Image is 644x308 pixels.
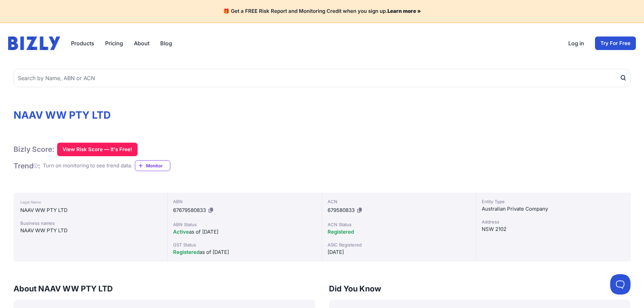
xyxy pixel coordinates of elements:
[20,220,161,227] div: Business names
[173,228,316,236] div: as of [DATE]
[135,160,170,171] a: Monitor
[14,145,54,154] h1: Bizly Score:
[105,39,123,47] a: Pricing
[173,249,199,255] span: Registered
[328,229,354,235] span: Registered
[173,207,206,213] span: 67679580833
[173,229,189,235] span: Active
[14,283,315,294] h3: About NAAV WW PTY LTD
[146,162,170,169] span: Monitor
[173,221,316,228] div: ABN Status
[173,248,316,256] div: as of [DATE]
[328,248,471,256] div: [DATE]
[328,207,355,213] span: 679580833
[173,198,316,205] div: ABN
[329,283,631,294] h3: Did You Know
[328,221,471,228] div: ACN Status
[173,241,316,248] div: GST Status
[610,274,630,294] iframe: Toggle Customer Support
[482,198,625,205] div: Entity Type
[482,218,625,225] div: Address
[14,69,630,87] input: Search by Name, ABN or ACN
[568,39,584,47] a: Log in
[14,161,40,170] h1: Trend :
[14,109,630,121] h1: NAAV WW PTY LTD
[134,39,149,47] a: About
[71,39,94,47] button: Products
[20,206,161,214] div: NAAV WW PTY LTD
[57,143,138,156] button: View Risk Score — It's Free!
[328,241,471,248] div: ASIC Registered
[328,198,471,205] div: ACN
[8,8,636,15] h4: 🎁 Get a FREE Risk Report and Monitoring Credit when you sign up.
[160,39,172,47] a: Blog
[482,205,625,213] div: Australian Private Company
[595,37,636,50] a: Try For Free
[387,8,421,14] a: Learn more »
[20,198,161,206] div: Legal Name
[20,227,161,235] div: NAAV WW PTY LTD
[482,225,625,233] div: NSW 2102
[43,162,132,170] div: Turn on monitoring to see trend data.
